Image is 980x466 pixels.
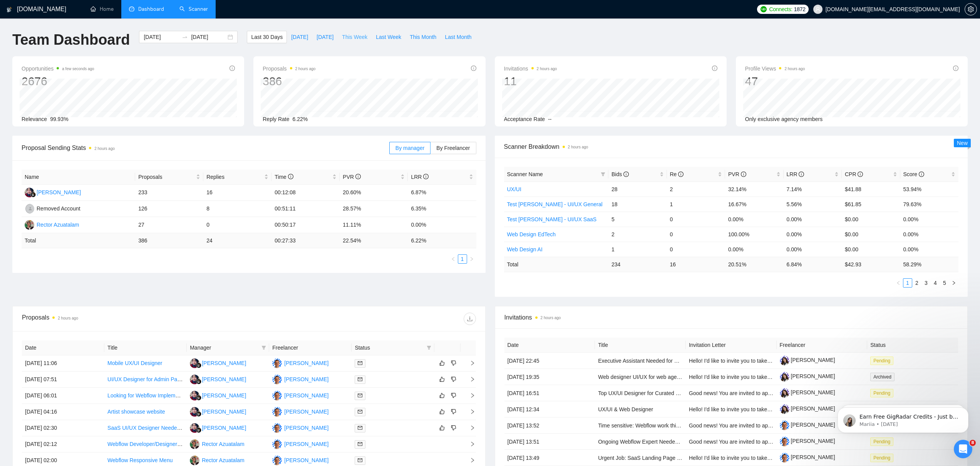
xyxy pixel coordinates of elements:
[870,390,896,396] a: Pending
[17,23,30,35] img: Profile image for Mariia
[826,391,980,445] iframe: Intercom notifications message
[780,404,789,414] img: c1TvrDEnT2cRyVJWuaGrBp4vblnH3gAhIHj-0WWF6XgB1-1I-LIFv2h85ylRMVt1qP
[196,427,201,433] img: gigradar-bm.png
[870,454,896,461] a: Pending
[202,440,245,448] div: Rector Azuatalam
[107,441,266,447] a: Webflow Developer/Designer Needed for Interactive CMS Projects
[411,174,429,180] span: LRR
[203,170,271,185] th: Replies
[408,185,476,201] td: 6.87%
[780,357,835,363] a: [PERSON_NAME]
[358,458,362,463] span: mail
[725,212,784,227] td: 0.00%
[202,407,246,416] div: [PERSON_NAME]
[451,425,456,431] span: dislike
[780,453,789,463] img: c1HiYZJLYaSzooXHOeWCz3hTd5Ht9aZYjlyY1rp-klCMEt8U_S66z40Q882I276L5Y
[358,361,362,365] span: mail
[458,254,467,264] li: 1
[22,170,135,185] th: Name
[425,342,433,353] span: filter
[507,216,597,222] a: Test [PERSON_NAME] - UI/UX SaaS
[900,242,959,257] td: 0.00%
[372,31,405,43] button: Last Week
[190,457,245,463] a: RARector Azuatalam
[608,182,667,197] td: 28
[780,405,835,412] a: [PERSON_NAME]
[900,182,959,197] td: 53.94%
[842,242,900,257] td: $0.00
[568,145,588,149] time: 2 hours ago
[22,74,94,89] div: 2676
[293,116,308,122] span: 6.22%
[247,31,287,43] button: Last 30 Days
[37,220,79,229] div: Rector Azuatalam
[190,407,199,417] img: RH
[272,360,328,366] a: IZ[PERSON_NAME]
[288,174,293,179] span: info-circle
[272,408,328,414] a: IZ[PERSON_NAME]
[312,31,338,43] button: [DATE]
[62,67,94,71] time: a few seconds ago
[449,254,458,264] li: Previous Page
[261,345,266,350] span: filter
[940,278,949,288] li: 5
[921,278,931,288] li: 3
[449,423,458,432] button: dislike
[780,372,789,382] img: c1TvrDEnT2cRyVJWuaGrBp4vblnH3gAhIHj-0WWF6XgB1-1I-LIFv2h85ylRMVt1qP
[358,442,362,446] span: mail
[190,441,245,447] a: RARector Azuatalam
[251,33,283,41] span: Last 30 Days
[970,440,976,446] span: 8
[272,424,328,431] a: IZ[PERSON_NAME]
[107,425,253,431] a: SaaS UI/UX Designer Needed for Web & Mobile Applications
[263,116,289,122] span: Reply Rate
[437,407,447,416] button: like
[870,389,893,397] span: Pending
[548,116,551,122] span: --
[275,174,293,180] span: Time
[728,171,746,177] span: PVR
[449,407,458,416] button: dislike
[504,142,959,151] span: Scanner Breakdown
[623,172,629,177] span: info-circle
[190,392,246,398] a: RH[PERSON_NAME]
[107,360,162,366] a: Mobile UX/UI Designer
[271,233,340,248] td: 00:27:33
[842,182,900,197] td: $41.88
[858,172,863,177] span: info-circle
[439,376,445,382] span: like
[667,227,725,242] td: 0
[784,182,842,197] td: 7.14%
[317,33,333,41] span: [DATE]
[437,423,447,432] button: like
[745,64,805,73] span: Profile Views
[203,217,271,233] td: 0
[190,423,199,433] img: RH
[272,423,282,433] img: IZ
[784,227,842,242] td: 0.00%
[815,7,821,12] span: user
[919,172,924,177] span: info-circle
[458,255,467,263] a: 1
[780,389,835,395] a: [PERSON_NAME]
[725,242,784,257] td: 0.00%
[90,6,114,12] a: homeHome
[608,212,667,227] td: 5
[794,5,806,13] span: 1872
[903,279,912,287] a: 1
[182,34,188,40] span: to
[190,424,246,431] a: RH[PERSON_NAME]
[903,278,912,288] li: 1
[949,278,958,288] button: right
[355,174,361,179] span: info-circle
[449,391,458,400] button: dislike
[451,360,456,366] span: dislike
[842,197,900,212] td: $61.85
[25,189,81,195] a: RH[PERSON_NAME]
[343,174,361,180] span: PVR
[202,359,246,367] div: [PERSON_NAME]
[25,188,34,197] img: RH
[896,281,901,285] span: left
[900,212,959,227] td: 0.00%
[953,66,958,71] span: info-circle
